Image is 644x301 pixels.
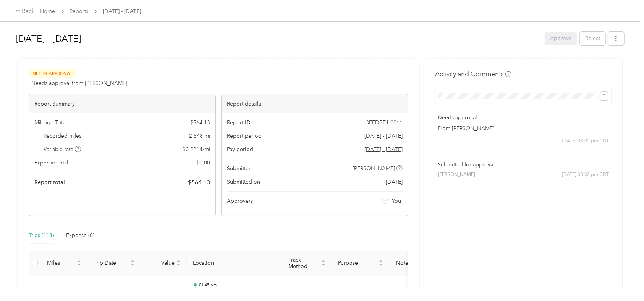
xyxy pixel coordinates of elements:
span: caret-down [77,262,81,267]
span: $ 564.13 [188,178,210,187]
th: Track Method [282,251,332,276]
span: Report period [227,132,262,140]
span: Track Method [288,257,320,270]
span: [PERSON_NAME] [438,171,475,178]
th: Notes [389,251,418,276]
div: Trips (113) [29,231,54,240]
span: Miles [47,260,75,266]
span: caret-down [379,262,383,267]
span: [DATE] - [DATE] [103,7,141,15]
th: Value [141,251,187,276]
span: Value [147,260,175,266]
p: 01:45 pm [199,282,276,288]
h4: Activity and Comments [435,69,511,79]
span: Report total [34,178,65,186]
span: $ 0.00 [196,159,210,167]
span: caret-up [130,259,135,264]
span: Recorded miles [44,132,82,140]
span: You [392,197,401,205]
div: Expense (0) [66,231,94,240]
span: Expense Total [34,159,68,167]
p: Submitted for approval [438,161,609,169]
th: Miles [41,251,87,276]
div: Report Summary [29,94,215,113]
span: Report ID [227,119,251,127]
span: 3EEDBE1-0011 [366,119,403,127]
span: caret-down [176,262,181,267]
span: Approvers [227,197,253,205]
span: Purpose [338,260,377,266]
span: Submitter [227,164,251,172]
p: Needs approval [438,114,609,122]
span: 2,548 mi [189,132,210,140]
th: Location [187,251,282,276]
a: Reports [70,8,89,15]
th: Purpose [332,251,389,276]
span: caret-down [130,262,135,267]
span: [DATE] 03:02 pm CDT [562,138,609,145]
span: [DATE] 03:02 pm CDT [562,171,609,178]
span: caret-up [321,259,326,264]
p: [STREET_ADDRESS][PERSON_NAME][PERSON_NAME] [199,288,276,294]
a: Home [40,8,55,15]
span: $ 564.13 [190,119,210,127]
span: Go to pay period [364,145,403,153]
iframe: Everlance-gr Chat Button Frame [601,258,644,301]
span: Needs Approval [29,69,77,78]
p: From [PERSON_NAME] [438,124,609,132]
span: [DATE] - [DATE] [364,132,403,140]
span: Variable rate [44,145,81,153]
span: caret-up [77,259,81,264]
span: [PERSON_NAME] [353,164,395,172]
th: Trip Date [87,251,141,276]
span: $ 0.2214 / mi [183,145,210,153]
span: caret-down [321,262,326,267]
span: [DATE] [386,178,403,186]
span: Trip Date [94,260,129,266]
span: Pay period [227,145,253,153]
div: Report details [222,94,408,113]
span: Submitted on [227,178,260,186]
span: Mileage Total [34,119,66,127]
span: Needs approval from [PERSON_NAME] [31,79,127,87]
h1: Aug 1 - 31, 2025 [16,29,539,48]
span: caret-up [176,259,181,264]
div: Back [15,7,35,16]
span: caret-up [379,259,383,264]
